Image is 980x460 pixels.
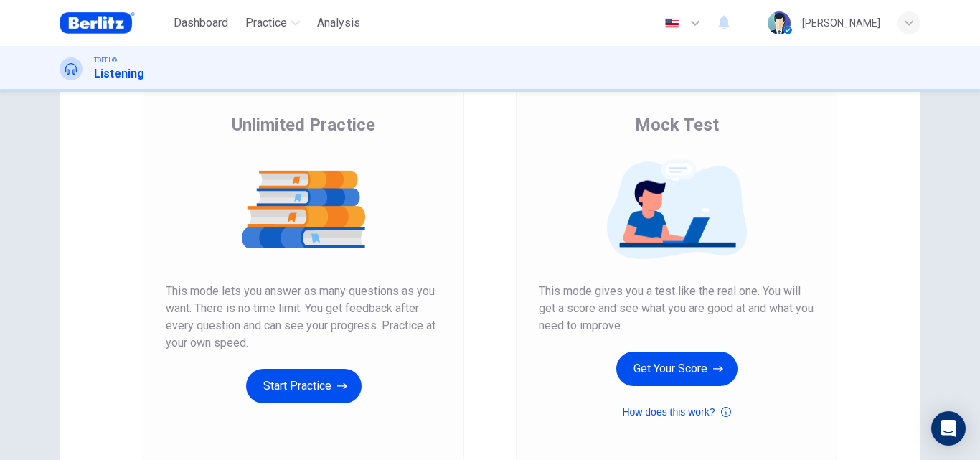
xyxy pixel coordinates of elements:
[635,113,719,136] span: Mock Test
[317,14,360,32] span: Analysis
[174,14,228,32] span: Dashboard
[94,65,144,83] h1: Listening
[802,14,880,32] div: [PERSON_NAME]
[622,403,730,421] button: How does this work?
[616,352,738,386] button: Get Your Score
[246,369,362,403] button: Start Practice
[168,10,234,36] button: Dashboard
[931,411,966,446] div: Open Intercom Messenger
[768,11,791,34] img: Profile picture
[245,14,287,32] span: Practice
[311,10,366,36] button: Analysis
[240,10,306,36] button: Practice
[539,283,814,334] span: This mode gives you a test like the real one. You will get a score and see what you are good at a...
[60,9,135,37] img: Berlitz Brasil logo
[94,55,117,65] span: TOEFL®
[232,113,375,136] span: Unlimited Practice
[166,283,441,352] span: This mode lets you answer as many questions as you want. There is no time limit. You get feedback...
[663,18,681,29] img: en
[60,9,168,37] a: Berlitz Brasil logo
